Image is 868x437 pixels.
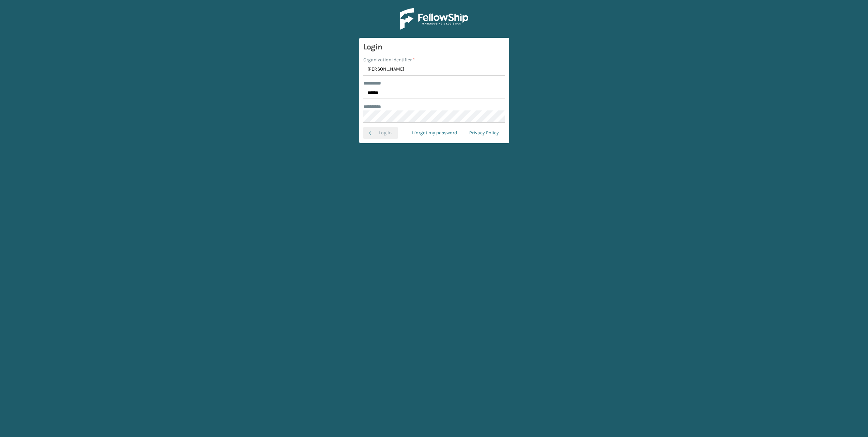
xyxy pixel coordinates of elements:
[363,42,505,52] h3: Login
[406,127,463,139] a: I forgot my password
[363,56,415,63] label: Organization Identifier
[400,8,468,30] img: Logo
[363,127,398,139] button: Log In
[463,127,505,139] a: Privacy Policy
